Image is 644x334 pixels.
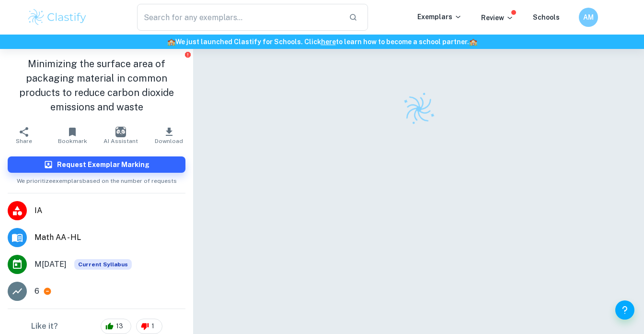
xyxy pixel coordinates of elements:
button: Bookmark [48,122,97,149]
h6: AM [583,12,594,23]
span: 13 [111,322,128,331]
h6: Request Exemplar Marking [57,159,149,170]
span: M[DATE] [34,259,67,270]
img: Clastify logo [397,87,440,131]
p: Review [481,12,514,23]
button: Download [145,122,193,149]
button: Request Exemplar Marking [8,156,185,173]
h6: We just launched Clastify for Schools. Click to learn how to become a school partner. [2,36,642,47]
div: This exemplar is based on the current syllabus. Feel free to refer to it for inspiration/ideas wh... [74,259,132,270]
h6: Like it? [31,321,58,332]
span: Math AA - HL [34,232,185,243]
button: AI Assistant [97,122,145,149]
button: Help and Feedback [615,300,634,320]
a: Schools [533,13,560,21]
span: 🏫 [167,38,175,46]
span: 🏫 [469,38,477,46]
p: 6 [34,286,39,297]
span: Share [16,138,32,144]
span: 1 [146,322,160,331]
span: IA [34,205,185,216]
span: Download [155,138,183,144]
div: 1 [136,319,162,334]
button: AM [579,8,598,27]
span: Current Syllabus [74,259,132,270]
span: AI Assistant [103,138,138,144]
h1: Minimizing the surface area of packaging material in common products to reduce carbon dioxide emi... [8,57,185,114]
input: Search for any exemplars... [137,4,341,31]
a: here [321,38,336,46]
p: Exemplars [417,12,462,22]
span: Bookmark [58,138,87,144]
div: 13 [101,319,131,334]
span: We prioritize exemplars based on the number of requests [17,173,177,185]
img: Clastify logo [27,8,88,27]
button: Report issue [184,51,191,58]
img: AI Assistant [115,127,126,137]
